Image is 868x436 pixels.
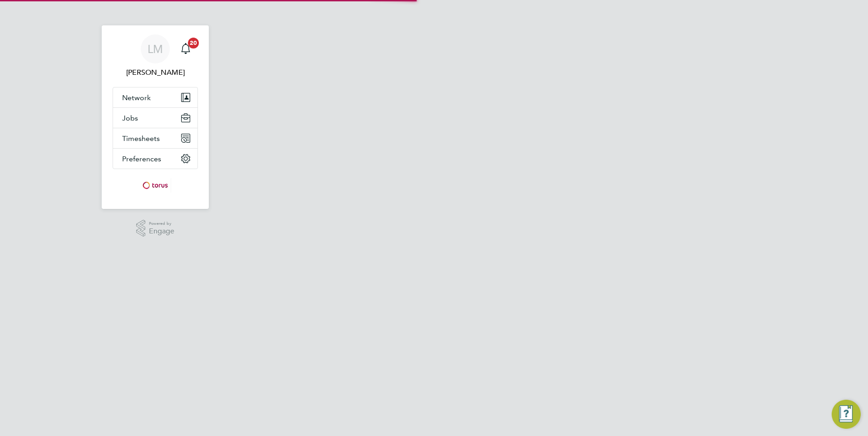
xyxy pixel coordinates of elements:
a: LM[PERSON_NAME] [113,34,198,78]
span: Network [122,93,151,102]
button: Preferences [113,149,197,169]
span: Engage [149,228,174,235]
a: Powered byEngage [136,220,175,237]
span: Laura McGuiness [113,67,198,78]
button: Network [113,87,197,107]
span: LM [148,43,163,55]
span: Jobs [122,114,138,122]
button: Timesheets [113,128,197,148]
img: torus-logo-retina.png [139,178,171,193]
span: Preferences [122,155,161,163]
span: Powered by [149,220,174,228]
a: Go to home page [113,178,198,193]
span: Timesheets [122,134,160,143]
nav: Main navigation [102,25,209,209]
button: Jobs [113,108,197,128]
span: 20 [188,38,199,48]
button: Engage Resource Center [832,400,861,429]
a: 20 [177,34,195,63]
